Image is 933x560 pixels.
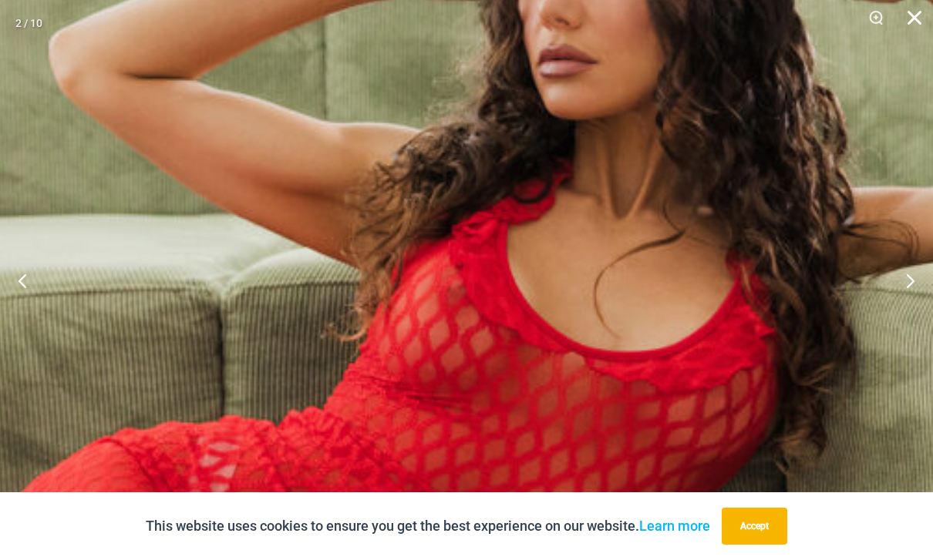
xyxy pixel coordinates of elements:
button: Next [875,242,933,319]
div: 2 / 10 [15,12,42,35]
a: Learn more [639,518,710,534]
button: Accept [722,508,787,545]
p: This website uses cookies to ensure you get the best experience on our website. [146,515,710,538]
